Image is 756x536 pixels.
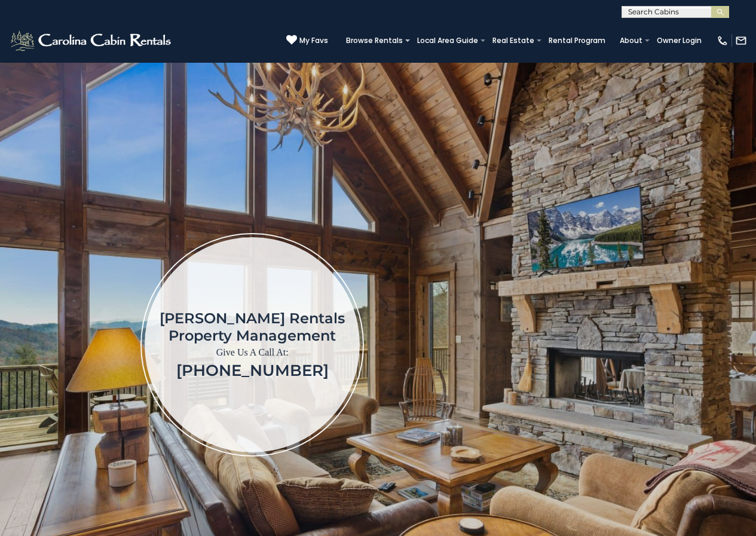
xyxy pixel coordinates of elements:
img: phone-regular-white.png [717,35,729,47]
a: [PHONE_NUMBER] [176,361,329,380]
img: White-1-2.png [9,29,175,53]
a: Owner Login [651,32,708,49]
a: Browse Rentals [340,32,409,49]
a: Local Area Guide [411,32,484,49]
a: Rental Program [543,32,611,49]
a: About [614,32,648,49]
h1: [PERSON_NAME] Rentals Property Management [160,310,345,344]
img: mail-regular-white.png [735,35,747,47]
a: Real Estate [486,32,540,49]
p: Give Us A Call At: [160,344,345,361]
span: My Favs [299,35,328,46]
a: My Favs [286,35,328,47]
